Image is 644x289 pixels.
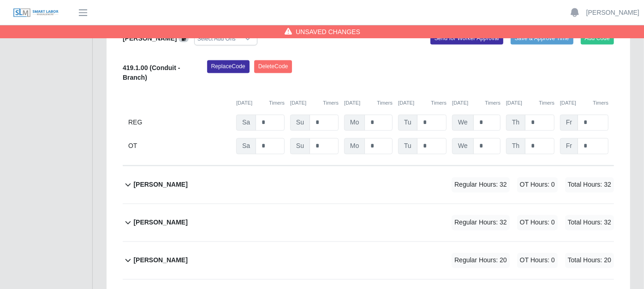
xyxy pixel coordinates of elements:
span: Regular Hours: 32 [452,177,510,193]
span: We [452,115,474,131]
b: [PERSON_NAME] [133,256,187,265]
b: 419.1.00 (Conduit - Branch) [123,65,180,82]
div: OT [128,138,231,154]
span: OT Hours: 0 [517,215,558,230]
span: Total Hours: 32 [565,215,614,230]
span: OT Hours: 0 [517,253,558,268]
div: [DATE] [236,100,285,107]
span: Regular Hours: 32 [452,215,510,230]
button: DeleteCode [254,60,292,73]
span: We [452,138,474,154]
button: [PERSON_NAME] Regular Hours: 32 OT Hours: 0 Total Hours: 32 [123,204,614,242]
button: ReplaceCode [207,60,250,73]
button: Timers [377,100,393,107]
span: Su [290,138,310,154]
a: View/Edit Notes [179,35,189,42]
button: [PERSON_NAME] Regular Hours: 20 OT Hours: 0 Total Hours: 20 [123,242,614,279]
button: Timers [269,100,285,107]
span: Unsaved Changes [296,27,360,36]
b: [PERSON_NAME] [133,180,187,190]
span: Th [506,115,525,131]
button: Timers [323,100,339,107]
button: [PERSON_NAME] Regular Hours: 32 OT Hours: 0 Total Hours: 32 [123,166,614,204]
button: Timers [593,100,608,107]
span: Sa [236,138,256,154]
b: [PERSON_NAME] [133,218,187,228]
b: [PERSON_NAME] [123,35,177,42]
span: Sa [236,115,256,131]
span: Regular Hours: 20 [452,253,510,268]
button: Timers [431,100,447,107]
div: [DATE] [398,100,447,107]
div: [DATE] [560,100,608,107]
button: Timers [539,100,555,107]
div: [DATE] [452,100,501,107]
span: Su [290,115,310,131]
img: SLM Logo [13,8,59,18]
button: Timers [485,100,501,107]
span: Tu [398,138,417,154]
a: [PERSON_NAME] [586,8,639,18]
span: Mo [344,115,365,131]
span: Fr [560,115,578,131]
span: Tu [398,115,417,131]
span: Fr [560,138,578,154]
span: Total Hours: 20 [565,253,614,268]
div: REG [128,115,231,131]
span: Mo [344,138,365,154]
div: [DATE] [344,100,393,107]
span: Total Hours: 32 [565,177,614,193]
div: [DATE] [290,100,339,107]
span: OT Hours: 0 [517,177,558,193]
div: [DATE] [506,100,555,107]
span: Th [506,138,525,154]
div: Select Add Ons [195,32,239,45]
